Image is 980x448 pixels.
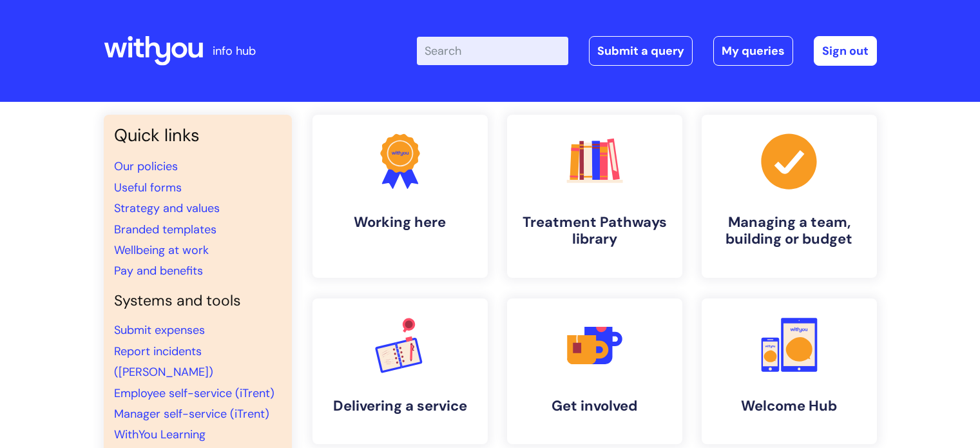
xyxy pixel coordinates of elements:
h4: Treatment Pathways library [517,214,672,248]
a: Sign out [814,36,877,66]
a: Employee self-service (iTrent) [114,385,274,401]
a: WithYou Learning [114,427,206,442]
h4: Delivering a service [323,398,477,414]
input: Search [417,37,568,65]
a: Wellbeing at work [114,242,209,258]
a: Working here [312,115,488,278]
a: Get involved [507,298,682,444]
a: Submit a query [589,36,693,66]
p: info hub [213,41,256,61]
a: My queries [713,36,793,66]
a: Strategy and values [114,200,220,216]
a: Manager self-service (iTrent) [114,406,269,422]
a: Report incidents ([PERSON_NAME]) [114,344,213,380]
a: Branded templates [114,222,216,237]
h4: Welcome Hub [712,398,867,414]
a: Managing a team, building or budget [702,115,877,278]
a: Welcome Hub [702,298,877,444]
a: Delivering a service [312,298,488,444]
h3: Quick links [114,125,282,146]
a: Treatment Pathways library [507,115,682,278]
h4: Systems and tools [114,292,282,310]
h4: Managing a team, building or budget [712,214,867,248]
h4: Working here [323,214,477,231]
a: Submit expenses [114,322,205,338]
a: Useful forms [114,180,182,195]
a: Our policies [114,159,178,174]
a: Pay and benefits [114,263,203,278]
div: | - [417,36,877,66]
h4: Get involved [517,398,672,414]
